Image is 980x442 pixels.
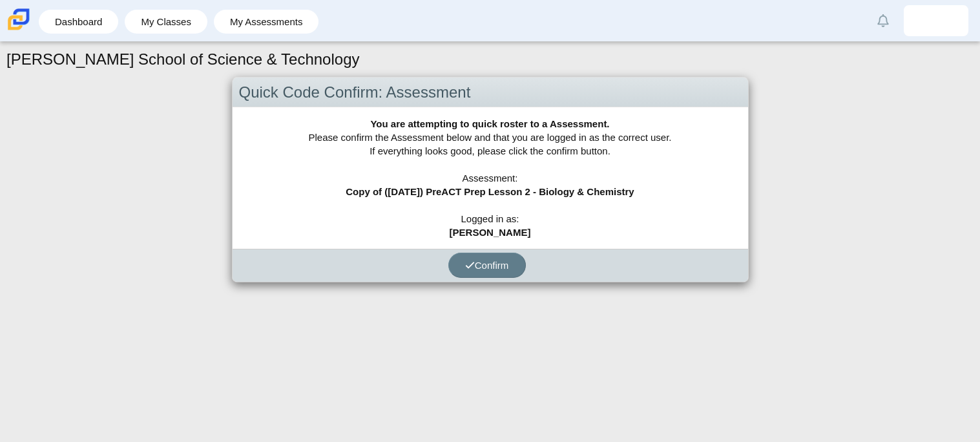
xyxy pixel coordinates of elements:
span: Confirm [465,260,509,271]
a: My Classes [131,10,201,34]
a: Carmen School of Science & Technology [5,24,32,35]
button: Confirm [448,253,526,278]
div: Please confirm the Assessment below and that you are logged in as the correct user. If everything... [233,107,748,249]
b: [PERSON_NAME] [450,227,531,238]
a: Alerts [869,6,897,35]
a: My Assessments [220,10,313,34]
b: You are attempting to quick roster to a Assessment. [370,118,609,129]
img: Carmen School of Science & Technology [5,6,32,33]
a: tamarion.pattillo-.9m06Tv [904,5,968,36]
h1: [PERSON_NAME] School of Science & Technology [6,48,360,70]
img: tamarion.pattillo-.9m06Tv [926,10,946,31]
a: Dashboard [45,10,112,34]
b: Copy of ([DATE]) PreACT Prep Lesson 2 - Biology & Chemistry [346,186,634,197]
div: Quick Code Confirm: Assessment [233,78,748,108]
